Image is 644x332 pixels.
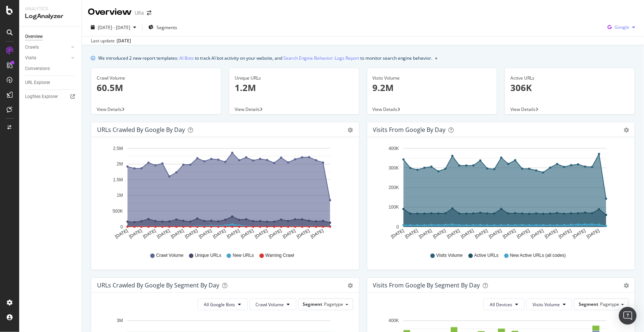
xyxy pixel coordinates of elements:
[249,298,296,310] button: Crawl Volume
[91,38,131,44] div: Last update
[268,228,283,240] text: [DATE]
[25,43,39,51] div: Crawls
[120,224,123,230] text: 0
[156,24,177,31] span: Segments
[142,228,157,240] text: [DATE]
[265,252,294,259] span: Warning Crawl
[25,79,50,87] div: URL Explorer
[113,209,123,214] text: 500K
[474,252,499,259] span: Active URLs
[586,228,600,240] text: [DATE]
[390,228,405,240] text: [DATE]
[117,193,123,198] text: 1M
[145,21,180,33] button: Segments
[25,93,58,101] div: Logfiles Explorer
[516,228,531,240] text: [DATE]
[147,10,151,15] div: arrow-right-arrow-left
[558,228,572,240] text: [DATE]
[97,81,216,94] p: 60.5M
[373,75,492,81] div: Visits Volume
[388,146,399,151] text: 400K
[235,81,354,94] p: 1.2M
[156,228,171,240] text: [DATE]
[490,301,512,308] span: All Devices
[533,301,560,308] span: Visits Volume
[25,33,43,41] div: Overview
[233,252,254,259] span: New URLs
[624,127,629,133] div: gear
[483,298,524,310] button: All Devices
[97,282,219,289] div: URLs Crawled by Google By Segment By Day
[388,205,399,210] text: 100K
[88,6,132,18] div: Overview
[474,228,489,240] text: [DATE]
[135,9,144,17] div: Ulta
[510,252,566,259] span: New Active URLs (all codes)
[510,81,629,94] p: 306K
[348,283,353,288] div: gear
[502,228,517,240] text: [DATE]
[460,228,475,240] text: [DATE]
[526,298,572,310] button: Visits Volume
[170,228,185,240] text: [DATE]
[446,228,461,240] text: [DATE]
[436,252,463,259] span: Visits Volume
[156,252,183,259] span: Crawl Volume
[388,165,399,171] text: 300K
[373,143,627,245] svg: A chart.
[25,65,76,73] a: Conversions
[488,228,503,240] text: [DATE]
[117,38,131,44] div: [DATE]
[404,228,419,240] text: [DATE]
[303,301,323,307] span: Segment
[530,228,545,240] text: [DATE]
[296,228,311,240] text: [DATE]
[98,54,432,62] div: We introduced 2 new report templates: to track AI bot activity on your website, and to monitor se...
[283,54,359,62] a: Search Engine Behavior: Logs Report
[195,252,221,259] span: Unique URLs
[432,228,447,240] text: [DATE]
[25,6,76,12] div: Analytics
[88,21,139,33] button: [DATE] - [DATE]
[97,126,185,133] div: URLs Crawled by Google by day
[98,24,130,31] span: [DATE] - [DATE]
[97,75,216,81] div: Crawl Volume
[510,75,629,81] div: Active URLs
[544,228,558,240] text: [DATE]
[25,65,50,73] div: Conversions
[282,228,297,240] text: [DATE]
[510,106,535,112] span: View Details
[97,143,351,245] svg: A chart.
[256,301,284,308] span: Crawl Volume
[396,224,399,230] text: 0
[25,54,69,62] a: Visits
[310,228,324,240] text: [DATE]
[348,127,353,133] div: gear
[226,228,241,240] text: [DATE]
[418,228,433,240] text: [DATE]
[117,318,123,324] text: 3M
[204,301,235,308] span: All Google Bots
[572,228,586,240] text: [DATE]
[184,228,199,240] text: [DATE]
[433,53,439,63] button: close banner
[25,33,76,41] a: Overview
[128,228,143,240] text: [DATE]
[91,54,635,62] div: info banner
[373,126,446,133] div: Visits from Google by day
[624,283,629,288] div: gear
[605,21,638,33] button: Google
[25,43,69,51] a: Crawls
[254,228,269,240] text: [DATE]
[373,282,480,289] div: Visits from Google By Segment By Day
[600,301,619,307] span: Pagetype
[373,81,492,94] p: 9.2M
[114,228,129,240] text: [DATE]
[25,54,36,62] div: Visits
[212,228,227,240] text: [DATE]
[117,162,123,167] text: 2M
[388,318,399,324] text: 400K
[113,177,123,182] text: 1.5M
